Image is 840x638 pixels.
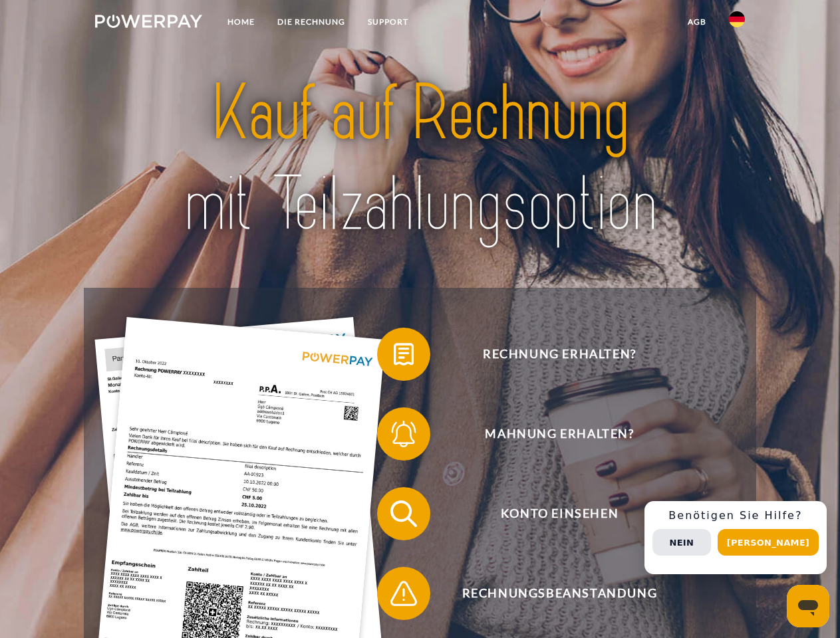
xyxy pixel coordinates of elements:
span: Konto einsehen [396,487,722,540]
a: Home [216,10,266,34]
a: SUPPORT [356,10,420,34]
a: DIE RECHNUNG [266,10,356,34]
a: agb [676,10,718,34]
img: qb_search.svg [387,497,420,530]
img: logo-powerpay-white.svg [95,15,202,28]
button: Mahnung erhalten? [377,407,723,461]
div: Schnellhilfe [644,501,827,574]
span: Rechnungsbeanstandung [396,567,722,620]
button: Rechnungsbeanstandung [377,567,723,620]
span: Mahnung erhalten? [396,407,722,461]
img: de [729,11,745,27]
img: qb_warning.svg [387,577,420,610]
h3: Benötigen Sie Hilfe? [652,509,819,522]
button: Nein [652,529,711,556]
img: title-powerpay_de.svg [127,64,713,255]
span: Rechnung erhalten? [396,328,722,381]
iframe: Schaltfläche zum Öffnen des Messaging-Fensters [787,585,829,627]
img: qb_bill.svg [387,338,420,371]
button: Rechnung erhalten? [377,328,723,381]
img: qb_bell.svg [387,417,420,451]
button: [PERSON_NAME] [718,529,819,556]
button: Konto einsehen [377,487,723,540]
